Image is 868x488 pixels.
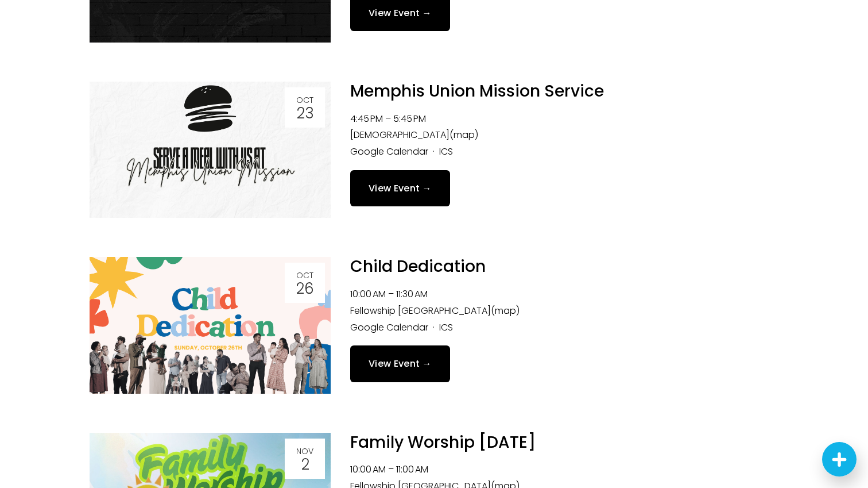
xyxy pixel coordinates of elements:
[439,145,453,158] a: ICS
[350,345,450,382] a: View Event →
[393,112,426,125] time: 5:45 PM
[350,170,450,206] a: View Event →
[350,431,536,454] a: Family Worship [DATE]
[350,321,428,334] a: Google Calendar
[350,463,386,476] time: 10:00 AM
[288,457,321,472] div: 2
[288,96,321,104] div: Oct
[350,112,383,125] time: 4:45 PM
[439,321,453,334] a: ICS
[350,80,604,102] a: Memphis Union Mission Service
[288,447,321,455] div: Nov
[449,128,478,141] a: (map)
[288,106,321,121] div: 23
[90,257,331,393] img: Child Dedication
[288,271,321,279] div: Oct
[350,287,386,301] time: 10:00 AM
[491,304,520,317] a: (map)
[396,287,428,301] time: 11:30 AM
[350,255,486,278] a: Child Dedication
[288,281,321,296] div: 26
[90,82,331,218] img: Memphis Union Mission Service
[350,127,778,144] li: [DEMOGRAPHIC_DATA]
[350,145,428,158] a: Google Calendar
[396,463,428,476] time: 11:00 AM
[350,303,778,320] li: Fellowship [GEOGRAPHIC_DATA]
